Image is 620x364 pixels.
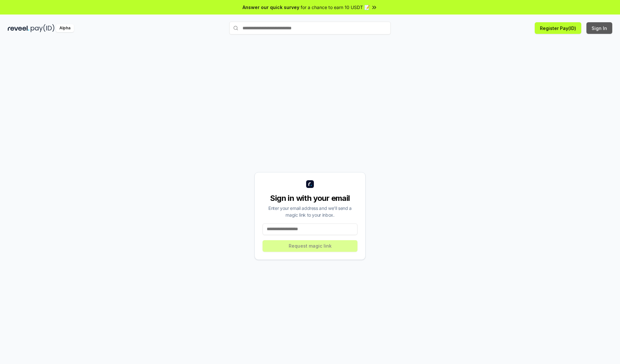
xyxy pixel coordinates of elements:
[301,4,370,11] span: for a chance to earn 10 USDT 📝
[8,24,29,32] img: reveel_dark
[306,180,314,188] img: logo_small
[263,205,357,218] div: Enter your email address and we’ll send a magic link to your inbox.
[243,4,299,11] span: Answer our quick survey
[56,24,74,32] div: Alpha
[263,193,357,203] div: Sign in with your email
[586,22,612,34] button: Sign In
[535,22,581,34] button: Register Pay(ID)
[31,24,55,32] img: pay_id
